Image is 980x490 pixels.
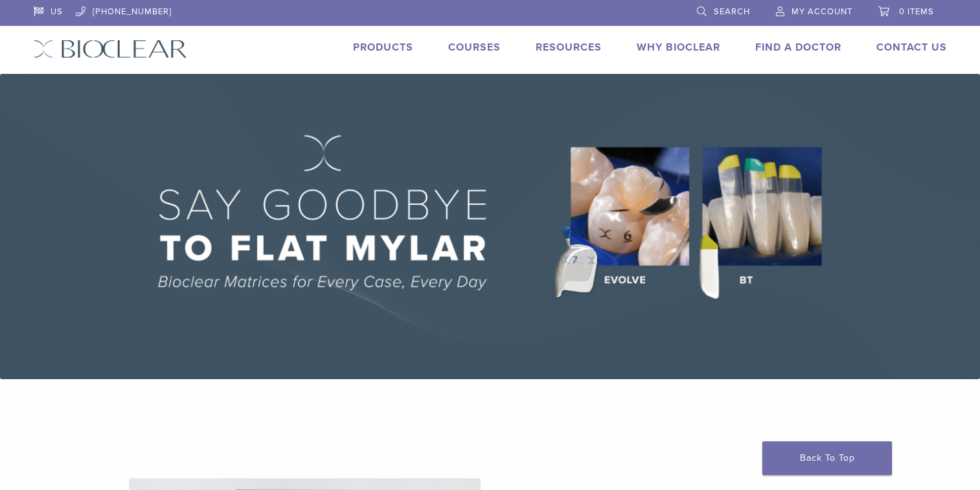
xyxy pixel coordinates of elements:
[899,6,934,17] span: 0 items
[792,6,852,17] span: My Account
[876,41,947,54] a: Contact Us
[714,6,750,17] span: Search
[536,41,602,54] a: Resources
[762,441,892,475] a: Back To Top
[353,41,413,54] a: Products
[637,41,720,54] a: Why Bioclear
[755,41,841,54] a: Find A Doctor
[34,40,187,58] img: Bioclear
[448,41,501,54] a: Courses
